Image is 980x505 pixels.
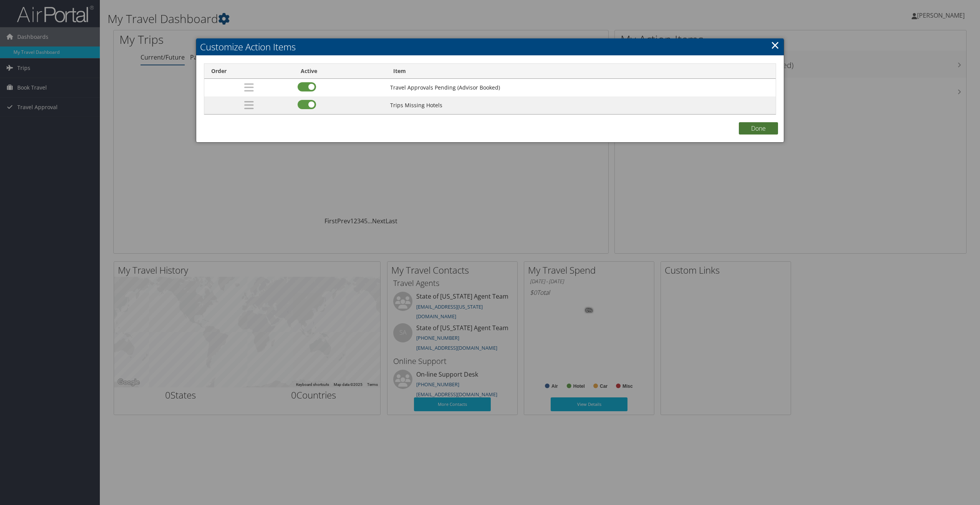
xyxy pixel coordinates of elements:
th: Item [386,64,776,79]
td: Travel Approvals Pending (Advisor Booked) [386,79,776,96]
th: Order [204,64,293,79]
td: Trips Missing Hotels [386,96,776,114]
button: Done [739,122,778,135]
h2: Customize Action Items [196,38,783,55]
th: Active [294,64,386,79]
a: Close [771,37,780,53]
